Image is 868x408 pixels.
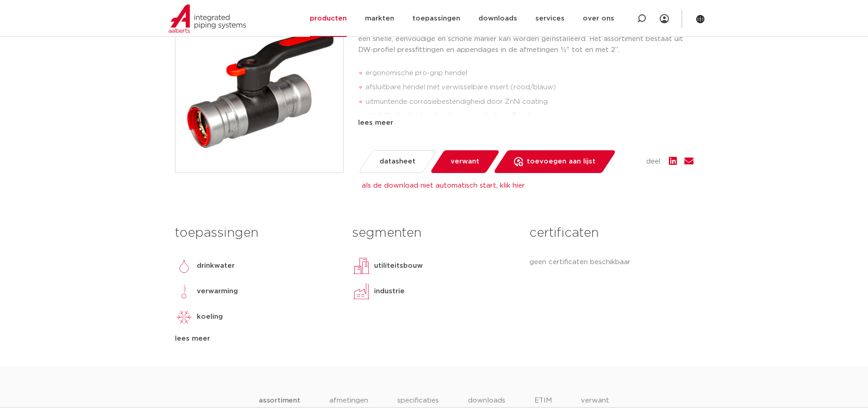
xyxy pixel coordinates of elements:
p: geen certificaten beschikbaar [529,257,693,268]
span: datasheet [380,154,416,169]
p: industrie [374,286,405,297]
p: drinkwater [197,260,235,271]
img: Product Image for VSH PowerPress kogelafsluiter (2 x press) [175,5,343,173]
img: utiliteitsbouw [352,257,370,275]
img: koeling [175,308,193,326]
p: verwarming [197,286,238,297]
a: als de download niet automatisch start, klik hier [362,182,525,189]
h3: toepassingen [175,224,339,242]
li: uitmuntende corrosiebestendigheid door ZnNi coating [365,95,693,109]
a: datasheet [358,150,437,173]
li: afsluitbare hendel met verwisselbare insert (rood/blauw) [365,80,693,95]
h3: certificaten [529,224,693,242]
div: lees meer [358,117,693,128]
img: drinkwater [175,257,193,275]
li: ergonomische pro-grip hendel [365,66,693,81]
li: duidelijke herkenbaarheid van materiaal en afmeting [365,109,693,124]
a: verwant [429,150,500,173]
p: utiliteitsbouw [374,260,423,271]
img: industrie [352,282,370,301]
img: verwarming [175,282,193,301]
span: deel: [646,156,662,167]
span: toevoegen aan lijst [527,154,596,169]
p: De VSH PowerPress kogelafsluiter is onderdeel van het VSH PowerPress systeem, waarmee op een snel... [358,23,693,56]
h3: segmenten [352,224,516,242]
span: verwant [451,154,479,169]
p: koeling [197,311,223,322]
div: lees meer [175,333,339,344]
